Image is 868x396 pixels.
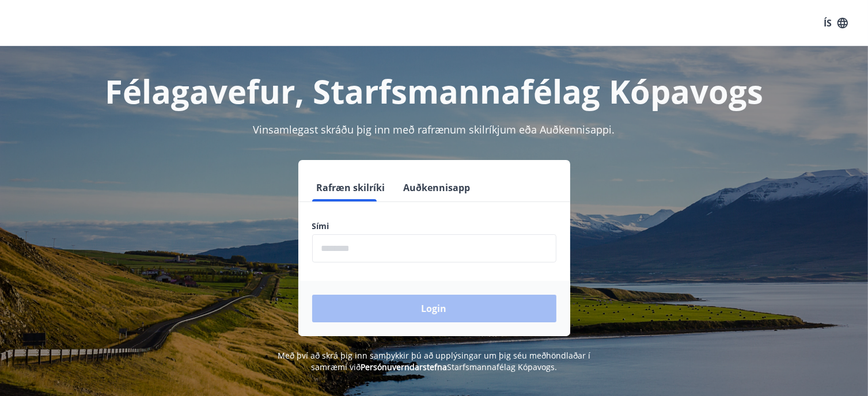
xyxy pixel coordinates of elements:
[399,174,475,201] button: Auðkennisapp
[278,350,590,372] span: Með því að skrá þig inn samþykkir þú að upplýsingar um þig séu meðhöndlaðar í samræmi við Starfsm...
[253,123,615,136] span: Vinsamlegast skráðu þig inn með rafrænum skilríkjum eða Auðkennisappi.
[312,220,556,232] label: Sími
[33,69,835,113] h1: Félagavefur, Starfsmannafélag Kópavogs
[312,174,390,201] button: Rafræn skilríki
[817,13,854,33] button: ÍS
[361,361,447,372] a: Persónuverndarstefna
